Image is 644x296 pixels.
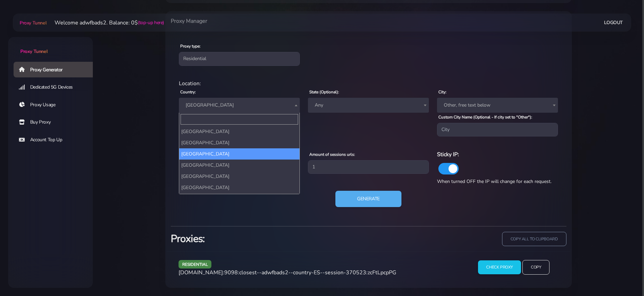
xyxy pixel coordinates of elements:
[179,182,299,193] li: [GEOGRAPHIC_DATA]
[179,98,300,113] span: Spain
[18,17,46,28] a: Proxy Tunnel
[179,137,299,148] li: [GEOGRAPHIC_DATA]
[179,171,299,182] li: [GEOGRAPHIC_DATA]
[502,232,566,246] input: copy all to clipboard
[179,269,396,276] span: [DOMAIN_NAME]:9098:closest--adwfbads2--country-ES--session-370523:zcFtLpcpPG
[179,126,299,137] li: [GEOGRAPHIC_DATA]
[8,37,93,55] a: Proxy Tunnel
[179,193,299,204] li: [GEOGRAPHIC_DATA]
[437,178,552,185] span: When turned OFF the IP will change for each request.
[183,100,296,110] span: Spain
[309,89,339,95] label: State (Optional):
[437,150,558,159] h6: Sticky IP:
[14,62,98,77] a: Proxy Generator
[438,89,446,95] label: City:
[335,191,401,207] button: Generate
[437,123,558,136] input: City
[478,260,521,274] input: Check Proxy
[180,43,201,49] label: Proxy type:
[179,160,299,171] li: [GEOGRAPHIC_DATA]
[309,151,355,158] label: Amount of sessions urls:
[437,98,558,113] span: Other, free text below
[14,114,98,130] a: Buy Proxy
[181,114,298,125] input: Search
[611,263,636,288] iframe: Webchat Widget
[14,97,98,113] a: Proxy Usage
[14,132,98,148] a: Account Top Up
[522,260,549,275] input: Copy
[46,19,164,27] li: Welcome adwfbads2. Balance: 0$
[179,148,299,160] li: [GEOGRAPHIC_DATA]
[20,48,47,55] span: Proxy Tunnel
[441,100,554,110] span: Other, free text below
[438,114,532,120] label: Custom City Name (Optional - If city set to "Other"):
[175,142,562,150] div: Proxy Settings:
[175,79,562,88] div: Location:
[604,16,623,29] a: Logout
[20,20,46,26] span: Proxy Tunnel
[179,260,212,269] span: residential
[308,98,429,113] span: Any
[312,100,425,110] span: Any
[180,89,196,95] label: Country:
[171,232,365,246] h3: Proxies:
[138,19,164,26] a: (top-up here)
[14,79,98,95] a: Dedicated 5G Devices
